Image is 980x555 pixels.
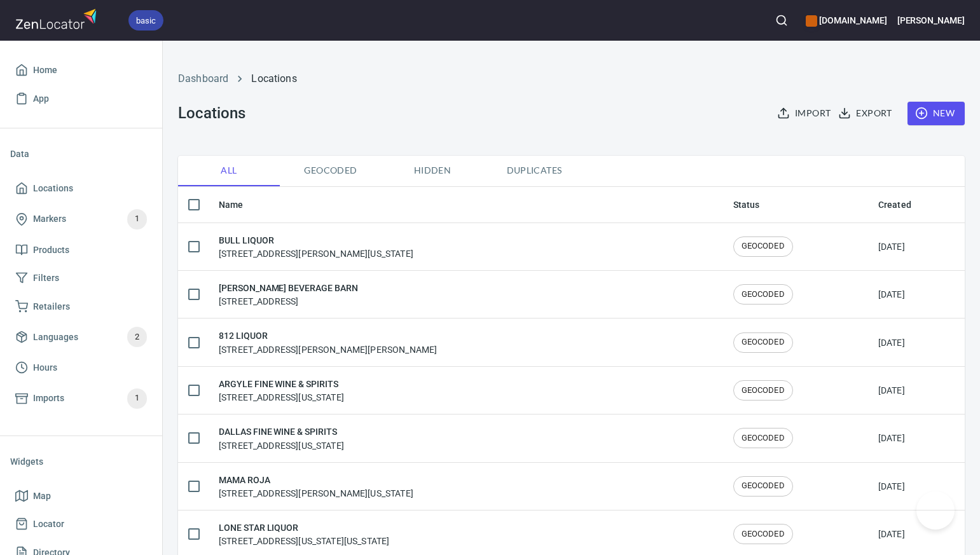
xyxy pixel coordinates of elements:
[33,181,73,196] span: Locations
[219,329,437,343] h6: 812 LIQUOR
[10,203,152,236] a: Markers1
[33,488,51,504] span: Map
[10,292,152,321] a: Retailers
[491,163,577,179] span: Duplicates
[128,14,163,27] span: basic
[127,391,147,406] span: 1
[878,384,905,397] div: [DATE]
[908,102,965,125] button: New
[178,71,965,86] nav: breadcrumb
[219,473,413,487] h6: MAMA ROJA
[10,510,152,538] a: Locator
[33,270,59,286] span: Filters
[780,106,831,121] span: Import
[836,102,897,125] button: Export
[841,106,892,121] span: Export
[33,91,49,107] span: App
[33,329,78,345] span: Languages
[33,360,57,376] span: Hours
[734,289,792,301] span: GEOCODED
[10,446,152,477] li: Widgets
[128,10,163,31] div: basic
[734,480,792,492] span: GEOCODED
[219,425,344,439] h6: DALLAS FINE WINE & SPIRITS
[178,104,245,122] h3: Locations
[10,85,152,113] a: App
[10,236,152,264] a: Products
[219,521,389,547] div: [STREET_ADDRESS][US_STATE][US_STATE]
[734,240,792,252] span: GEOCODED
[10,482,152,510] a: Map
[251,72,296,85] a: Locations
[219,281,358,308] div: [STREET_ADDRESS]
[33,390,64,406] span: Imports
[178,72,228,85] a: Dashboard
[219,377,344,391] h6: ARGYLE FINE WINE & SPIRITS
[897,6,965,34] button: [PERSON_NAME]
[219,377,344,404] div: [STREET_ADDRESS][US_STATE]
[10,139,152,169] li: Data
[219,233,413,247] h6: BULL LIQUOR
[918,106,955,121] span: New
[734,528,792,540] span: GEOCODED
[219,425,344,451] div: [STREET_ADDRESS][US_STATE]
[10,56,152,85] a: Home
[127,330,147,345] span: 2
[878,240,905,253] div: [DATE]
[219,329,437,355] div: [STREET_ADDRESS][PERSON_NAME][PERSON_NAME]
[734,336,792,348] span: GEOCODED
[15,5,100,32] img: zenlocator
[878,528,905,540] div: [DATE]
[33,62,57,78] span: Home
[734,432,792,444] span: GEOCODED
[806,15,817,27] button: color-CE600E
[33,516,64,532] span: Locator
[33,299,70,315] span: Retailers
[33,242,69,258] span: Products
[10,174,152,203] a: Locations
[209,187,723,223] th: Name
[775,102,836,125] button: Import
[219,233,413,260] div: [STREET_ADDRESS][PERSON_NAME][US_STATE]
[33,211,66,227] span: Markers
[878,432,905,444] div: [DATE]
[219,521,389,535] h6: LONE STAR LIQUOR
[219,281,358,295] h6: [PERSON_NAME] BEVERAGE BARN
[806,13,887,27] h6: [DOMAIN_NAME]
[868,187,965,223] th: Created
[10,320,152,353] a: Languages2
[389,163,476,179] span: Hidden
[10,264,152,292] a: Filters
[734,385,792,397] span: GEOCODED
[723,187,868,223] th: Status
[186,163,272,179] span: All
[10,353,152,382] a: Hours
[287,163,374,179] span: Geocoded
[127,212,147,226] span: 1
[219,473,413,500] div: [STREET_ADDRESS][PERSON_NAME][US_STATE]
[878,480,905,493] div: [DATE]
[768,6,796,34] button: Search
[878,288,905,301] div: [DATE]
[10,382,152,415] a: Imports1
[916,491,955,530] iframe: Help Scout Beacon - Open
[878,336,905,349] div: [DATE]
[897,13,965,27] h6: [PERSON_NAME]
